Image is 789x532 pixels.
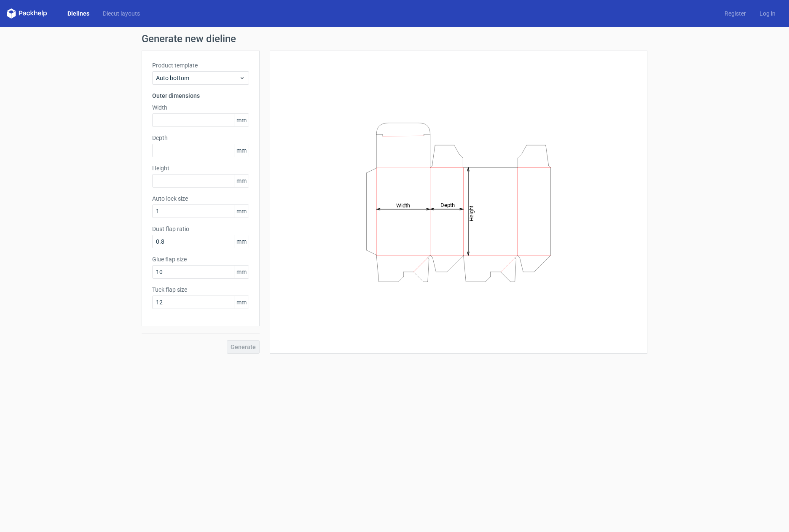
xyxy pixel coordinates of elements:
label: Dust flap ratio [152,225,249,233]
label: Auto lock size [152,194,249,203]
a: Diecut layouts [96,9,147,18]
span: mm [234,205,249,218]
tspan: Height [468,205,475,221]
label: Product template [152,61,249,70]
label: Glue flap size [152,255,249,263]
span: Auto bottom [156,74,239,82]
label: Height [152,164,249,172]
label: Tuck flap size [152,285,249,294]
span: mm [234,144,249,157]
span: mm [234,235,249,248]
a: Dielines [61,9,96,18]
a: Log in [753,9,782,18]
a: Register [718,9,753,18]
span: mm [234,296,249,309]
tspan: Width [396,202,410,208]
label: Depth [152,134,249,142]
h1: Generate new dieline [142,34,647,44]
tspan: Depth [440,202,455,208]
label: Width [152,103,249,112]
span: mm [234,114,249,126]
h3: Outer dimensions [152,91,249,100]
span: mm [234,266,249,278]
span: mm [234,175,249,187]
